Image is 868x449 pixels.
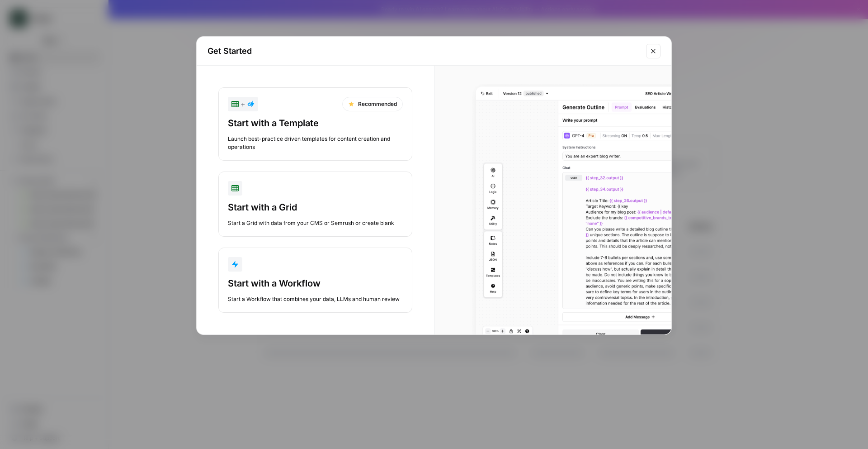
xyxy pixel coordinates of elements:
div: Launch best-practice driven templates for content creation and operations [228,135,403,151]
div: Start a Workflow that combines your data, LLMs and human review [228,295,403,303]
div: Start with a Template [228,117,403,129]
div: + [231,99,255,110]
div: Start a Grid with data from your CMS or Semrush or create blank [228,219,403,227]
button: +RecommendedStart with a TemplateLaunch best-practice driven templates for content creation and o... [218,87,412,161]
div: Start with a Workflow [228,277,403,290]
button: Start with a GridStart a Grid with data from your CMS or Semrush or create blank [218,172,412,237]
div: Recommended [342,97,403,111]
h2: Get Started [208,45,641,57]
button: Start with a WorkflowStart a Workflow that combines your data, LLMs and human review [218,248,412,313]
button: Close modal [646,44,660,58]
div: Start with a Grid [228,201,403,214]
